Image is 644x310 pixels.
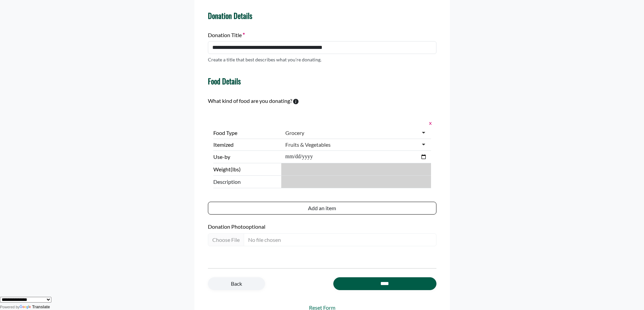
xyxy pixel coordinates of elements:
span: Description [213,178,279,186]
span: optional [246,223,265,230]
img: Google Translate [20,305,32,310]
button: x [427,118,431,127]
p: Create a title that best describes what you're donating. [208,56,321,63]
button: Add an item [208,202,436,215]
div: Grocery [285,130,304,136]
svg: To calculate environmental impacts, we follow the Food Loss + Waste Protocol [293,99,299,104]
label: Weight [213,165,279,173]
label: Use-by [213,153,279,161]
label: Donation Photo [208,223,436,231]
label: Itemized [213,141,279,149]
label: Donation Title [208,31,245,39]
label: What kind of food are you donating? [208,97,292,105]
span: (lbs) [231,166,241,172]
div: Fruits & Vegetables [285,141,331,148]
h4: Donation Details [208,11,436,20]
h4: Food Details [208,77,241,85]
label: Food Type [213,129,279,137]
a: Translate [20,305,50,309]
a: Back [208,277,265,290]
